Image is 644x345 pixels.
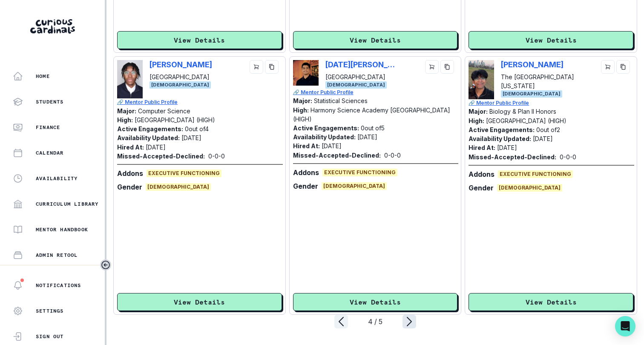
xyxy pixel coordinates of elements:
[265,60,279,74] button: copy
[293,124,359,132] p: Active Engagements:
[149,81,211,89] span: [DEMOGRAPHIC_DATA]
[36,124,60,131] p: Finance
[293,106,450,123] p: Harmony Science Academy [GEOGRAPHIC_DATA] (HIGH)
[325,60,396,69] p: [DATE][PERSON_NAME]
[181,134,201,141] p: [DATE]
[469,31,633,49] button: View Details
[325,72,396,81] p: [GEOGRAPHIC_DATA]
[293,151,381,160] p: Missed-Accepted-Declined:
[36,175,78,182] p: Availability
[293,181,318,191] p: Gender
[334,315,348,328] svg: page left
[293,167,319,178] p: Addons
[117,98,283,106] a: 🔗 Mentor Public Profile
[497,144,517,151] p: [DATE]
[138,107,190,115] p: Computer Science
[384,151,401,160] p: 0 - 0 - 0
[149,60,212,69] p: [PERSON_NAME]
[440,60,454,74] button: copy
[293,60,319,86] img: Picture of Kartik Chamarti
[501,72,598,90] p: The [GEOGRAPHIC_DATA][US_STATE]
[560,152,576,161] p: 0 - 0 - 0
[146,144,166,151] p: [DATE]
[533,135,553,142] p: [DATE]
[185,125,209,132] p: 0 out of 4
[469,60,494,99] img: Picture of Aryan K
[314,97,368,104] p: Statistical Sciences
[117,152,205,161] p: Missed-Accepted-Declined:
[322,169,397,176] span: Executive Functioning
[293,89,459,96] a: 🔗 Mentor Public Profile
[469,169,494,179] p: Addons
[36,308,64,314] p: Settings
[425,60,439,74] button: cart
[117,107,136,115] p: Major:
[469,293,633,311] button: View Details
[117,134,180,141] p: Availability Updated:
[117,168,143,178] p: Addons
[36,282,81,289] p: Notifications
[469,144,495,151] p: Hired At:
[469,99,634,107] a: 🔗 Mentor Public Profile
[469,117,484,124] p: High:
[348,316,402,327] div: 4 / 5
[36,201,99,207] p: Curriculum Library
[100,259,111,270] button: Toggle sidebar
[117,116,133,124] p: High:
[36,149,64,156] p: Calendar
[322,182,387,190] span: [DEMOGRAPHIC_DATA]
[117,31,282,49] button: View Details
[293,31,458,49] button: View Details
[293,97,312,104] p: Major:
[147,170,221,177] span: Executive Functioning
[402,315,416,328] svg: page right
[615,316,635,336] div: Open Intercom Messenger
[117,293,282,311] button: View Details
[469,152,556,161] p: Missed-Accepted-Declined:
[293,142,320,149] p: Hired At:
[501,90,562,98] span: [DEMOGRAPHIC_DATA]
[117,125,183,132] p: Active Engagements:
[149,72,212,81] p: [GEOGRAPHIC_DATA]
[208,152,225,161] p: 0 - 0 - 0
[498,170,573,178] span: Executive Functioning
[497,184,562,192] span: [DEMOGRAPHIC_DATA]
[135,116,215,124] p: [GEOGRAPHIC_DATA] (HIGH)
[117,144,144,151] p: Hired At:
[536,126,560,133] p: 0 out of 2
[469,183,494,193] p: Gender
[293,293,458,311] button: View Details
[36,333,64,340] p: Sign Out
[501,60,571,69] p: [PERSON_NAME]
[117,60,143,98] img: Picture of Adetomiwa Adeyemi
[30,19,75,34] img: Curious Cardinals Logo
[117,182,142,192] p: Gender
[361,124,385,132] p: 0 out of 5
[146,183,211,191] span: [DEMOGRAPHIC_DATA]
[322,142,342,149] p: [DATE]
[36,226,88,233] p: Mentor Handbook
[293,106,309,114] p: High:
[36,73,50,80] p: Home
[469,126,535,133] p: Active Engagements:
[357,133,377,141] p: [DATE]
[616,60,630,74] button: copy
[293,133,356,141] p: Availability Updated:
[601,60,615,74] button: cart
[489,108,556,115] p: Biology & Plan II Honors
[36,98,64,105] p: Students
[469,135,531,142] p: Availability Updated:
[250,60,263,74] button: cart
[325,81,387,89] span: [DEMOGRAPHIC_DATA]
[36,252,78,259] p: Admin Retool
[469,108,488,115] p: Major:
[486,117,566,124] p: [GEOGRAPHIC_DATA] (HIGH)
